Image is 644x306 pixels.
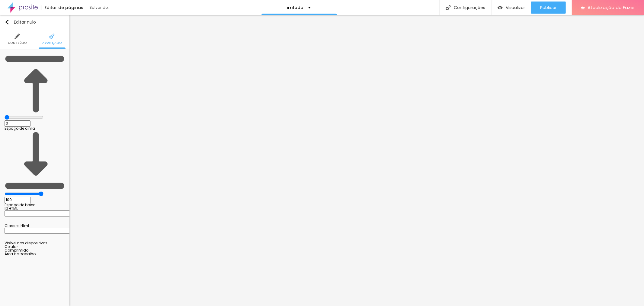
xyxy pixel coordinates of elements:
[5,223,29,228] font: Classes Html
[531,2,566,14] button: Publicar
[44,5,83,11] font: Editor de páginas
[5,206,18,211] font: ID HTML
[454,5,485,11] font: Configurações
[5,54,65,114] img: Ícone
[5,20,9,24] img: Ícone
[287,5,303,11] font: irritado
[540,5,557,11] font: Publicar
[5,202,35,207] font: Espaço de baixo
[498,5,503,10] img: view-1.svg
[446,5,451,10] img: Ícone
[14,19,36,25] font: Editar nulo
[5,126,35,131] font: Espaço de cima
[5,251,36,256] font: Área de trabalho
[506,5,525,11] font: Visualizar
[492,2,531,14] button: Visualizar
[8,41,27,45] font: Conteúdo
[69,15,644,306] iframe: Editor
[42,41,62,45] font: Avançado
[5,130,65,191] img: Ícone
[89,6,159,9] div: Salvando...
[5,240,47,246] font: Visível nos dispositivos
[14,34,20,39] img: Ícone
[588,4,635,11] font: Atualização do Fazer
[5,248,28,253] font: Comprimido
[49,34,55,39] img: Ícone
[5,244,18,249] font: Celular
